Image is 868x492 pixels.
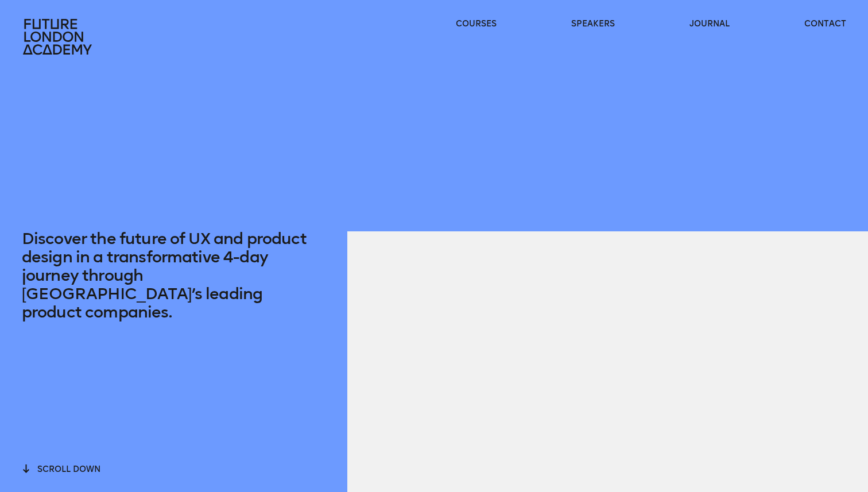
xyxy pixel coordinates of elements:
p: Discover the future of UX and product design in a transformative 4-day journey through [GEOGRAPHI... [22,230,325,321]
a: speakers [571,18,615,30]
span: scroll down [37,464,100,474]
button: scroll down [22,463,100,475]
a: journal [689,18,730,30]
a: contact [804,18,846,30]
a: courses [456,18,497,30]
